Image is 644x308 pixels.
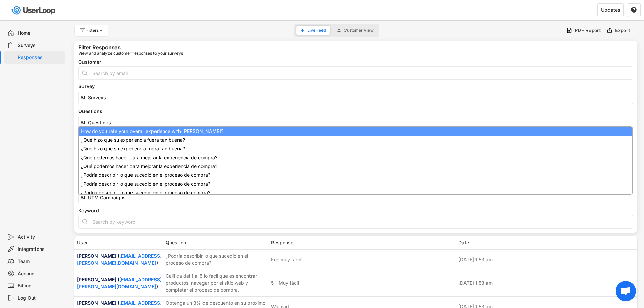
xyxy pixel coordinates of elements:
[166,252,267,266] div: ¿Podría describir lo que sucedió en el proceso de compra?
[80,195,635,200] input: All UTM Campaigns
[271,279,299,286] div: 5 - Muy fácil
[78,208,633,213] div: Keyword
[631,7,637,13] button: 
[80,95,635,100] input: All Surveys
[18,246,62,253] div: Integrations
[271,239,454,246] div: Response
[80,120,635,125] input: All Questions
[78,215,633,229] input: Search by keyword
[78,84,633,89] div: Survey
[344,28,374,32] span: Customer View
[18,283,62,289] div: Billing
[458,239,635,246] div: Date
[78,45,120,50] div: Filter Responses
[79,136,632,144] li: ¿Qué hizo que su experiencia fuera tan buena?
[77,252,162,266] div: [PERSON_NAME] ( )
[86,28,104,32] div: Filters
[575,27,601,33] div: PDF Report
[166,272,267,293] div: Califica del 1 al 5 lo fácil que es encontrar productos, navegar por el sitio web y completar el ...
[79,144,632,153] li: ¿Qué hizo que su experiencia fuera tan buena?
[458,279,635,286] div: [DATE] 1:53 am
[18,234,62,240] div: Activity
[616,281,636,301] a: Bate-papo aberto
[77,253,162,266] a: [EMAIL_ADDRESS][PERSON_NAME][DOMAIN_NAME]
[166,239,267,246] div: Question
[10,3,58,17] img: userloop-logo-01.svg
[79,171,632,180] li: ¿Podría describir lo que sucedió en el proceso de compra?
[77,239,162,246] div: User
[333,26,378,35] button: Customer View
[18,30,62,37] div: Home
[77,276,162,290] div: [PERSON_NAME] ( )
[18,295,62,301] div: Log Out
[601,8,620,13] div: Updates
[78,109,633,114] div: Questions
[18,258,62,265] div: Team
[18,270,62,277] div: Account
[18,54,62,61] div: Responses
[79,162,632,171] li: ¿Qué podemos hacer para mejorar la experiencia de compra?
[615,27,631,33] div: Export
[78,60,633,64] div: Customer
[271,256,301,263] div: Fue muy facil
[79,153,632,162] li: ¿Qué podemos hacer para mejorar la experiencia de compra?
[78,51,183,55] div: View and analyze customer responses to your surveys
[78,66,633,80] input: Search by email
[18,42,62,49] div: Surveys
[631,7,637,13] text: 
[458,256,635,263] div: [DATE] 1:53 am
[79,180,632,188] li: ¿Podría describir lo que sucedió en el proceso de compra?
[79,127,632,136] li: How do you rate your overall experience with [PERSON_NAME]?
[296,26,330,35] button: Live Feed
[77,277,162,289] a: [EMAIL_ADDRESS][PERSON_NAME][DOMAIN_NAME]
[307,28,326,32] span: Live Feed
[79,188,632,197] li: ¿Podría describir lo que sucedió en el proceso de compra?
